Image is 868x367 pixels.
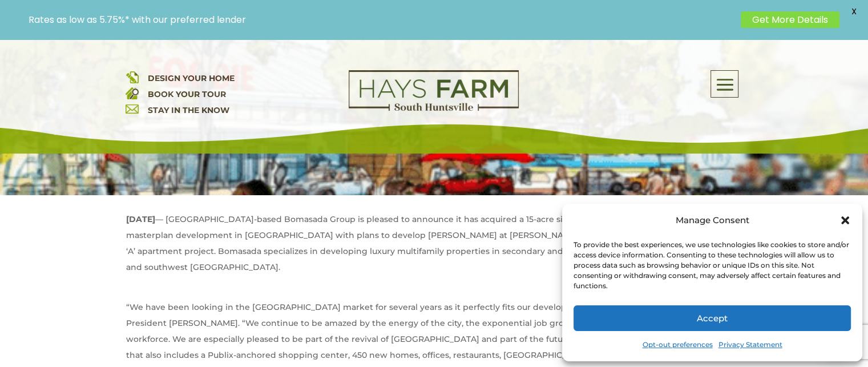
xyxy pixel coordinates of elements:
button: Accept [574,305,851,331]
div: Manage Consent [676,212,749,228]
span: X [845,3,862,20]
a: hays farm homes huntsville development [349,103,519,114]
a: Opt-out preferences [643,337,713,353]
a: BOOK YOUR TOUR [147,89,225,99]
a: Get More Details [741,11,839,28]
img: design your home [126,70,139,83]
img: book your home tour [126,86,139,99]
a: Privacy Statement [718,337,782,353]
a: STAY IN THE KNOW [147,105,229,115]
img: Logo [349,70,519,111]
a: DESIGN YOUR HOME [147,73,234,83]
p: — [GEOGRAPHIC_DATA]-based Bomasada Group is pleased to announce it has acquired a 15-acre site in... [126,195,742,283]
div: To provide the best experiences, we use technologies like cookies to store and/or access device i... [574,240,850,291]
strong: [DATE] [126,214,155,224]
p: Rates as low as 5.75%* with our preferred lender [29,14,735,25]
div: Close dialog [839,215,851,226]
